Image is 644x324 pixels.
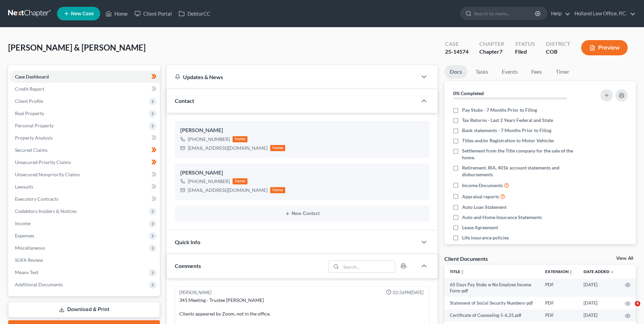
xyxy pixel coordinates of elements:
span: Secured Claims [15,147,48,153]
div: [EMAIL_ADDRESS][DOMAIN_NAME] [188,145,268,151]
span: Income Documents [462,182,503,189]
iframe: Intercom live chat [621,301,637,317]
span: Real Property [15,110,44,116]
div: [PHONE_NUMBER] [188,178,230,185]
div: home [270,145,285,151]
a: Extensionunfold_more [545,269,573,274]
i: unfold_more [460,270,464,274]
a: Fees [526,65,548,78]
span: Credit Report [15,86,44,92]
span: Property Analysis [15,135,53,141]
span: Expenses [15,233,34,238]
a: Download & Print [8,302,160,318]
td: PDF [540,309,578,322]
div: home [270,187,285,193]
td: [DATE] [578,278,620,297]
a: Executory Contracts [10,193,160,205]
span: Quick Info [175,239,200,245]
div: Updates & News [175,73,409,80]
span: Appraisal reports [462,193,499,200]
span: Pay Stubs - 7 Months Prior to Filing [462,107,537,113]
div: Case [445,40,468,48]
a: Titleunfold_more [450,269,464,274]
a: Events [496,65,523,78]
div: Chapter [479,40,504,48]
div: District [546,40,570,48]
span: Contact [175,97,194,104]
input: Search... [341,261,395,272]
span: Tax Returns - Last 2 Years Federal and State [462,117,553,124]
a: Unsecured Priority Claims [10,156,160,168]
span: 4 [635,301,640,306]
i: expand_more [610,270,614,274]
div: Chapter [479,48,504,56]
span: Income [15,220,31,226]
span: Life insurance policies [462,234,509,241]
div: COB [546,48,570,56]
a: Lawsuits [10,181,160,193]
div: Filed [515,48,535,56]
span: Client Profile [15,98,43,104]
div: Client Documents [444,255,488,262]
div: [EMAIL_ADDRESS][DOMAIN_NAME] [188,187,268,194]
span: Bank statements - 7 Months Prior to Filing [462,127,551,134]
div: home [233,178,247,184]
span: Lease Agreement [462,224,498,231]
a: View All [616,256,633,261]
a: Client Portal [131,7,175,20]
td: Certificate of Counseling 5-6.25.pdf [444,309,540,322]
span: Personal Property [15,123,54,128]
div: [PERSON_NAME] [180,169,424,177]
td: [DATE] [578,297,620,309]
a: Help [548,7,570,20]
span: Auto Loan Statement [462,204,507,211]
a: Docs [444,65,467,78]
div: Status [515,40,535,48]
span: Means Test [15,269,38,275]
div: [PERSON_NAME] [179,289,211,296]
span: Additional Documents [15,282,63,287]
button: New Contact [180,211,424,216]
span: 7 [499,48,502,55]
a: DebtorCC [175,7,214,20]
a: Date Added expand_more [584,269,614,274]
span: Comments [175,263,201,269]
span: Titles and/or Registration to Motor Vehicles [462,137,554,144]
td: [DATE] [578,309,620,322]
span: Unsecured Priority Claims [15,159,71,165]
a: Secured Claims [10,144,160,156]
a: Unsecured Nonpriority Claims [10,168,160,181]
a: Credit Report [10,83,160,95]
span: SOFA Review [15,257,43,263]
a: Tasks [470,65,494,78]
span: Unsecured Nonpriority Claims [15,172,80,177]
span: Case Dashboard [15,74,49,79]
strong: 0% Completed [453,90,484,96]
span: [PERSON_NAME] & [PERSON_NAME] [8,42,146,52]
td: Statement of Social Security Numbers-pdf [444,297,540,309]
a: Home [102,7,131,20]
span: Miscellaneous [15,245,45,251]
a: SOFA Review [10,254,160,266]
a: Timer [550,65,575,78]
button: Preview [581,40,628,55]
td: PDF [540,297,578,309]
i: unfold_more [569,270,573,274]
div: 25-14574 [445,48,468,56]
div: [PERSON_NAME] [180,126,424,134]
input: Search by name... [474,7,536,20]
span: Executory Contracts [15,196,58,202]
td: PDF [540,278,578,297]
a: Holland Law Office, P.C. [571,7,636,20]
span: Codebtors Insiders & Notices [15,208,77,214]
td: 60 Days Pay Stubs w No Emplyee Income Form-pdf [444,278,540,297]
div: home [233,136,247,142]
span: Auto and Home Insurance Statements [462,214,542,221]
span: 02:56PM[DATE] [393,289,424,296]
a: Case Dashboard [10,71,160,83]
span: Settlement from the Title company for the sale of the home. [462,147,582,161]
div: [PHONE_NUMBER] [188,136,230,143]
span: New Case [71,11,94,16]
a: Property Analysis [10,132,160,144]
span: Retirement, IRA, 401k account statements and disbursements [462,164,582,178]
